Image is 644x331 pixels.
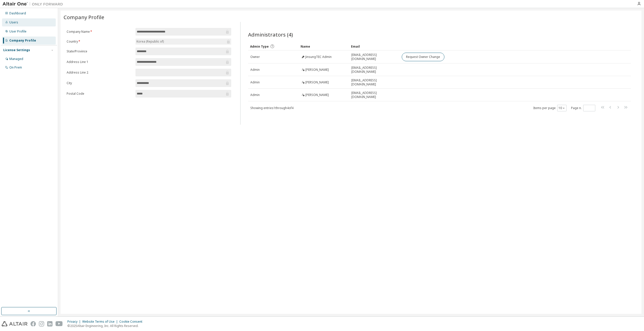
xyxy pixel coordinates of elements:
span: JinsungTEC Admin [305,55,332,59]
span: Admin [250,80,260,84]
div: Managed [9,57,23,61]
button: Request Owner Change [402,53,444,61]
span: Showing entries 1 through 4 of 4 [250,106,293,110]
div: Users [9,20,18,24]
div: On Prem [9,65,22,70]
label: City [67,81,132,85]
label: State/Province [67,49,132,53]
span: Owner [250,55,260,59]
span: Administrators (4) [248,31,293,38]
span: [PERSON_NAME] [305,80,329,84]
div: Privacy [67,320,82,324]
span: Admin [250,68,260,72]
div: Company Profile [9,39,36,43]
span: Admin Type [250,44,269,49]
img: facebook.svg [31,321,36,326]
div: Dashboard [9,11,26,15]
span: [EMAIL_ADDRESS][DOMAIN_NAME] [351,78,397,86]
div: Cookie Consent [119,320,145,324]
div: Website Terms of Use [82,320,119,324]
label: Postal Code [67,92,132,96]
span: [EMAIL_ADDRESS][DOMAIN_NAME] [351,91,397,99]
span: Page n. [571,105,595,111]
div: User Profile [9,29,26,34]
label: Address Line 2 [67,71,132,75]
label: Company Name [67,30,132,34]
button: 10 [558,106,565,110]
span: [PERSON_NAME] [305,68,329,72]
span: [EMAIL_ADDRESS][DOMAIN_NAME] [351,66,397,74]
img: instagram.svg [39,321,44,326]
span: [EMAIL_ADDRESS][DOMAIN_NAME] [351,53,397,61]
div: License Settings [3,48,30,52]
span: Company Profile [64,14,104,21]
label: Country [67,40,132,44]
p: © 2025 Altair Engineering, Inc. All Rights Reserved. [67,324,145,328]
div: Korea (Republic of) [136,39,231,45]
span: [PERSON_NAME] [305,93,329,97]
span: Items per page [533,105,567,111]
div: Email [351,42,397,50]
div: Name [301,42,347,50]
img: altair_logo.svg [2,321,28,326]
img: linkedin.svg [47,321,52,326]
div: Korea (Republic of) [136,39,165,44]
img: youtube.svg [56,321,63,326]
label: Address Line 1 [67,60,132,64]
span: Admin [250,93,260,97]
img: Altair One [3,2,66,7]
